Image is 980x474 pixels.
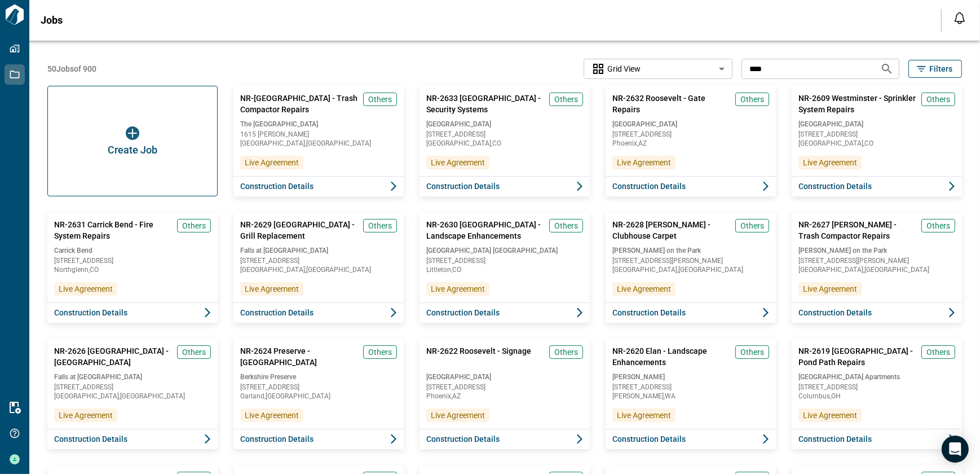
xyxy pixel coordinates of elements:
[426,372,583,381] span: [GEOGRAPHIC_DATA]
[554,94,578,105] span: Others
[426,246,583,255] span: [GEOGRAPHIC_DATA] [GEOGRAPHIC_DATA]
[617,283,671,295] span: Live Agreement
[240,372,397,381] span: Berkshire Preserve
[803,283,857,295] span: Live Agreement
[612,181,686,192] span: Construction Details
[54,433,127,445] span: Construction Details
[798,266,955,273] span: [GEOGRAPHIC_DATA] , [GEOGRAPHIC_DATA]
[612,307,686,318] span: Construction Details
[233,429,404,449] button: Construction Details
[792,176,962,196] button: Construction Details
[426,181,500,192] span: Construction Details
[54,266,211,273] span: Northglenn , CO
[245,157,299,168] span: Live Agreement
[612,266,769,273] span: [GEOGRAPHIC_DATA] , [GEOGRAPHIC_DATA]
[792,302,962,323] button: Construction Details
[951,9,969,27] button: Open notification feed
[612,246,769,255] span: [PERSON_NAME] on the Park
[420,302,590,323] button: Construction Details
[426,257,583,264] span: [STREET_ADDRESS]
[59,283,113,295] span: Live Agreement
[606,429,776,449] button: Construction Details
[803,157,857,168] span: Live Agreement
[426,307,500,318] span: Construction Details
[908,60,962,78] button: Filters
[59,410,113,421] span: Live Agreement
[47,429,218,449] button: Construction Details
[798,246,955,255] span: [PERSON_NAME] on the Park
[240,307,314,318] span: Construction Details
[554,346,578,358] span: Others
[554,220,578,231] span: Others
[584,58,732,81] div: Without label
[798,93,917,115] span: NR-2609 Westminster - Sprinkler System Repairs
[612,93,731,115] span: NR-2632 Roosevelt - Gate Repairs
[54,219,173,242] span: NR-2631 Carrick Bend - Fire System Repairs
[792,429,962,449] button: Construction Details
[420,176,590,196] button: Construction Details
[798,140,955,147] span: [GEOGRAPHIC_DATA] , CO
[798,372,955,381] span: [GEOGRAPHIC_DATA] Apartments
[798,384,955,390] span: [STREET_ADDRESS]
[240,140,397,147] span: [GEOGRAPHIC_DATA] , [GEOGRAPHIC_DATA]
[47,302,218,323] button: Construction Details
[368,346,392,358] span: Others
[240,219,359,242] span: NR-2629 [GEOGRAPHIC_DATA] - Grill Replacement
[612,384,769,390] span: [STREET_ADDRESS]
[926,94,950,105] span: Others
[240,393,397,400] span: Garland , [GEOGRAPHIC_DATA]
[54,246,211,255] span: Carrick Bend
[426,393,583,400] span: Phoenix , AZ
[233,302,404,323] button: Construction Details
[41,15,63,26] span: Jobs
[612,120,769,129] span: [GEOGRAPHIC_DATA]
[612,372,769,381] span: [PERSON_NAME]
[798,345,917,368] span: NR-2619 [GEOGRAPHIC_DATA] - Pond Path Repairs
[54,393,211,400] span: [GEOGRAPHIC_DATA] , [GEOGRAPHIC_DATA]
[240,266,397,273] span: [GEOGRAPHIC_DATA] , [GEOGRAPHIC_DATA]
[606,176,776,196] button: Construction Details
[929,63,952,74] span: Filters
[54,372,211,381] span: Falls at [GEOGRAPHIC_DATA]
[245,410,299,421] span: Live Agreement
[612,393,769,400] span: [PERSON_NAME] , WA
[47,63,96,74] span: 50 Jobs of 900
[245,283,299,295] span: Live Agreement
[426,345,531,368] span: NR-2622 Roosevelt - Signage
[233,176,404,196] button: Construction Details
[798,219,917,242] span: NR-2627 [PERSON_NAME] - Trash Compactor Repairs
[926,346,950,358] span: Others
[798,120,955,129] span: [GEOGRAPHIC_DATA]
[108,144,157,156] span: Create Job
[426,131,583,138] span: [STREET_ADDRESS]
[612,131,769,138] span: [STREET_ADDRESS]
[426,140,583,147] span: [GEOGRAPHIC_DATA] , CO
[126,126,139,140] img: icon button
[803,410,857,421] span: Live Agreement
[740,94,764,105] span: Others
[612,345,731,368] span: NR-2620 Elan - Landscape Enhancements
[54,257,211,264] span: [STREET_ADDRESS]
[182,346,206,358] span: Others
[426,266,583,273] span: Littleton , CO
[54,384,211,390] span: [STREET_ADDRESS]
[431,283,485,295] span: Live Agreement
[368,220,392,231] span: Others
[926,220,950,231] span: Others
[240,246,397,255] span: Falls at [GEOGRAPHIC_DATA]
[798,257,955,264] span: [STREET_ADDRESS][PERSON_NAME]
[876,58,898,80] button: Search jobs
[240,345,359,368] span: NR-2624 Preserve - [GEOGRAPHIC_DATA]
[798,131,955,138] span: [STREET_ADDRESS]
[740,346,764,358] span: Others
[606,302,776,323] button: Construction Details
[426,219,545,242] span: NR-2630 [GEOGRAPHIC_DATA] - Landscape Enhancements
[420,429,590,449] button: Construction Details
[798,433,872,445] span: Construction Details
[431,157,485,168] span: Live Agreement
[740,220,764,231] span: Others
[942,436,969,463] div: Open Intercom Messenger
[612,257,769,264] span: [STREET_ADDRESS][PERSON_NAME]
[240,257,397,264] span: [STREET_ADDRESS]
[240,120,397,129] span: The [GEOGRAPHIC_DATA]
